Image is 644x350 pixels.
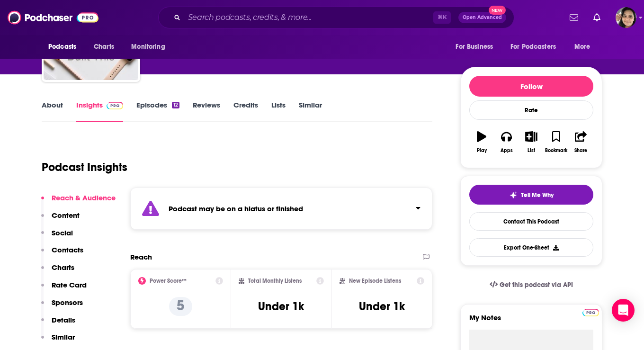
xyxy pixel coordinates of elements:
a: About [42,100,63,122]
div: Search podcasts, credits, & more... [158,7,514,28]
button: List [519,125,544,159]
button: Sponsors [41,298,83,315]
a: Show notifications dropdown [566,9,582,26]
button: Content [41,211,80,228]
button: Contacts [41,245,83,263]
button: Reach & Audience [41,193,116,211]
span: New [489,6,506,15]
p: Content [52,211,80,220]
span: Monitoring [131,40,165,54]
span: ⌘ K [433,11,451,24]
span: For Business [456,40,493,54]
span: Podcasts [48,40,76,54]
button: Bookmark [544,125,568,159]
button: open menu [504,38,570,56]
p: Details [52,315,75,324]
p: Sponsors [52,298,83,307]
button: Share [569,125,593,159]
a: Credits [233,100,258,122]
div: Rate [469,100,593,120]
a: Pro website [582,307,599,316]
strong: Podcast may be on a hiatus or finished [169,204,303,213]
div: List [528,148,535,153]
img: Podchaser Pro [107,102,123,109]
a: Similar [299,100,322,122]
div: Apps [501,148,513,153]
button: Social [41,228,73,246]
img: Podchaser - Follow, Share and Rate Podcasts [8,9,98,27]
button: open menu [42,38,89,56]
button: Details [41,315,75,333]
h3: Under 1k [258,299,304,314]
p: Social [52,228,73,237]
section: Click to expand status details [130,188,432,230]
p: Reach & Audience [52,193,116,202]
a: Lists [271,100,286,122]
a: Charts [88,38,120,56]
div: Play [477,148,487,153]
input: Search podcasts, credits, & more... [184,10,433,25]
h2: Reach [130,252,152,261]
button: Charts [41,263,74,280]
button: Follow [469,76,593,97]
button: open menu [568,38,602,56]
a: InsightsPodchaser Pro [76,100,123,122]
p: 5 [169,297,192,316]
h2: Total Monthly Listens [248,278,302,284]
div: Bookmark [545,148,567,153]
span: Tell Me Why [521,191,554,199]
button: open menu [125,38,177,56]
p: Charts [52,263,74,272]
span: Open Advanced [463,15,502,20]
div: Open Intercom Messenger [612,299,635,322]
img: Podchaser Pro [582,309,599,316]
div: Share [574,148,587,153]
div: 12 [172,102,179,108]
p: Contacts [52,245,83,254]
h3: Under 1k [359,299,405,314]
span: For Podcasters [510,40,556,54]
button: open menu [449,38,505,56]
a: Reviews [193,100,220,122]
label: My Notes [469,313,593,330]
h2: Power Score™ [150,278,187,284]
button: Open AdvancedNew [458,12,506,23]
button: Similar [41,332,75,350]
button: Export One-Sheet [469,238,593,257]
button: Play [469,125,494,159]
span: Charts [94,40,114,54]
button: Rate Card [41,280,87,298]
h1: Podcast Insights [42,160,127,174]
p: Similar [52,332,75,341]
a: Show notifications dropdown [590,9,604,26]
img: User Profile [616,7,636,28]
button: tell me why sparkleTell Me Why [469,185,593,205]
button: Apps [494,125,519,159]
img: tell me why sparkle [510,191,517,199]
button: Show profile menu [616,7,636,28]
a: Episodes12 [136,100,179,122]
a: Contact This Podcast [469,212,593,231]
span: Logged in as shelbyjanner [616,7,636,28]
h2: New Episode Listens [349,278,401,284]
span: More [574,40,590,54]
span: Get this podcast via API [500,281,573,289]
a: Get this podcast via API [482,273,581,296]
p: Rate Card [52,280,87,289]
